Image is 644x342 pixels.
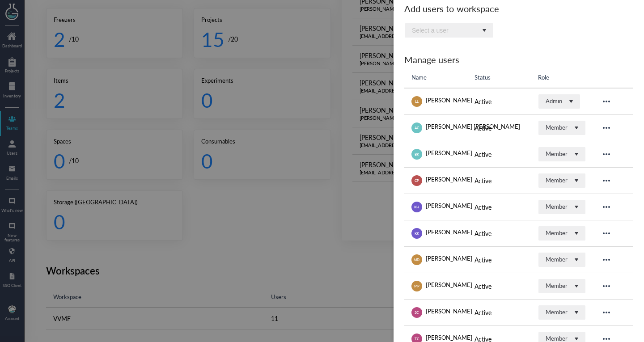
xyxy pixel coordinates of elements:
div: Active [475,281,523,291]
span: KK [415,228,419,239]
span: Status [475,73,491,81]
div: Active [475,122,523,133]
div: Active [475,175,523,186]
div: Select a user [412,26,475,35]
div: [PERSON_NAME] [426,254,472,265]
div: Active [475,228,523,239]
div: Active [475,307,523,318]
span: BK [415,149,419,160]
div: Active [475,254,523,265]
div: Active [475,149,523,160]
span: Role [538,73,549,81]
div: [PERSON_NAME] [426,175,472,186]
div: Add users to workspace [404,1,633,16]
div: Member [546,176,568,184]
div: Member [546,308,568,316]
div: [PERSON_NAME] [PERSON_NAME] [426,122,520,133]
div: Manage users [404,52,633,67]
div: Member [546,150,568,158]
span: LL [415,96,419,107]
div: [PERSON_NAME] [426,228,472,239]
div: Member [546,203,568,211]
div: [PERSON_NAME] [426,202,472,212]
div: Member [546,282,568,290]
span: Name [411,73,427,81]
div: Admin [546,97,562,105]
span: MP [414,281,419,291]
div: [PERSON_NAME] [426,149,472,160]
div: [PERSON_NAME] [426,96,472,107]
div: [PERSON_NAME] [426,281,472,291]
span: SC [415,307,419,318]
div: Member [546,255,568,263]
span: AC [415,122,419,133]
div: [PERSON_NAME] [426,307,472,318]
div: Member [546,123,568,131]
div: Member [546,229,568,237]
div: Active [475,202,523,212]
span: KH [414,202,419,212]
span: CP [415,175,419,186]
div: Active [475,96,523,107]
span: MD [414,254,419,265]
